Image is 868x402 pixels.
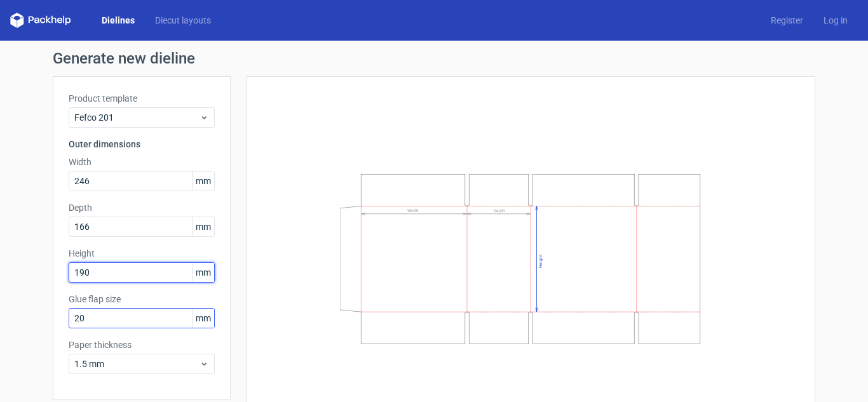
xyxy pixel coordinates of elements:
span: mm [192,217,214,236]
a: Diecut layouts [145,14,221,27]
text: Width [407,208,419,213]
a: Log in [813,14,858,27]
h1: Generate new dieline [53,51,815,66]
span: mm [192,263,214,282]
span: Fefco 201 [74,111,200,124]
label: Height [69,247,215,260]
h3: Outer dimensions [69,138,215,151]
label: Width [69,156,215,168]
text: Depth [494,208,505,213]
a: Register [761,14,813,27]
label: Product template [69,92,215,105]
span: mm [192,309,214,328]
label: Depth [69,201,215,214]
a: Dielines [92,14,145,27]
label: Paper thickness [69,338,215,351]
text: Height [538,255,543,268]
span: 1.5 mm [74,358,200,370]
label: Glue flap size [69,293,215,305]
span: mm [192,171,214,191]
